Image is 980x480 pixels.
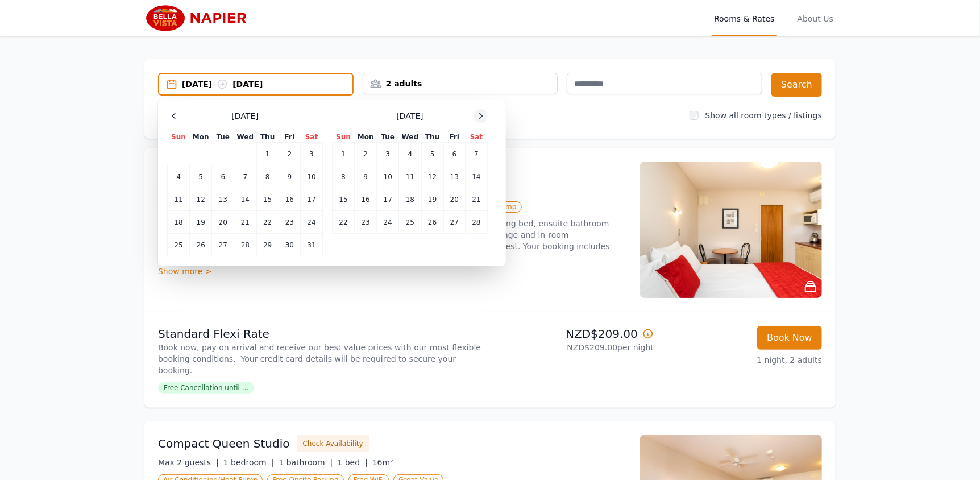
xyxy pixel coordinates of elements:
[417,201,521,213] span: Air Conditioning/Heat Pump
[495,326,654,342] p: NZD$209.00
[279,188,300,211] td: 16
[663,354,822,366] p: 1 night, 2 adults
[757,326,822,350] button: Book Now
[256,234,279,256] td: 29
[399,188,421,211] td: 18
[190,211,212,234] td: 19
[301,234,323,256] td: 31
[399,143,421,165] td: 4
[158,326,485,342] p: Standard Flexi Rate
[372,458,393,467] span: 16m²
[355,188,377,211] td: 16
[279,132,300,143] th: Fri
[466,132,488,143] th: Sat
[333,132,355,143] th: Sun
[443,165,465,188] td: 13
[443,188,465,211] td: 20
[256,165,279,188] td: 8
[399,132,421,143] th: Wed
[355,165,377,188] td: 9
[297,435,369,452] button: Check Availability
[771,73,822,97] button: Search
[443,143,465,165] td: 6
[168,132,190,143] th: Sun
[231,110,258,122] span: [DATE]
[256,143,279,165] td: 1
[158,342,485,376] p: Book now, pay on arrival and receive our best value prices with our most flexible booking conditi...
[333,165,355,188] td: 8
[301,143,323,165] td: 3
[168,234,190,256] td: 25
[168,188,190,211] td: 11
[234,188,256,211] td: 14
[495,342,654,353] p: NZD$209.00 per night
[399,211,421,234] td: 25
[443,211,465,234] td: 27
[377,143,399,165] td: 3
[212,132,234,143] th: Tue
[337,458,367,467] span: 1 bed |
[144,5,254,32] img: Bella Vista Napier
[212,165,234,188] td: 6
[333,211,355,234] td: 22
[301,132,323,143] th: Sat
[234,165,256,188] td: 7
[234,132,256,143] th: Wed
[234,211,256,234] td: 21
[212,211,234,234] td: 20
[158,382,254,394] span: Free Cancellation until ...
[190,234,212,256] td: 26
[182,78,352,90] div: [DATE] [DATE]
[466,143,488,165] td: 7
[333,143,355,165] td: 1
[301,211,323,234] td: 24
[466,165,488,188] td: 14
[705,111,822,120] label: Show all room types / listings
[279,211,300,234] td: 23
[421,165,443,188] td: 12
[279,165,300,188] td: 9
[212,188,234,211] td: 13
[256,188,279,211] td: 15
[421,143,443,165] td: 5
[466,188,488,211] td: 21
[168,211,190,234] td: 18
[363,78,558,89] div: 2 adults
[396,110,423,122] span: [DATE]
[158,436,290,452] h3: Compact Queen Studio
[443,132,465,143] th: Fri
[301,165,323,188] td: 10
[421,211,443,234] td: 26
[168,165,190,188] td: 4
[301,188,323,211] td: 17
[158,266,626,277] div: Show more >
[279,143,300,165] td: 2
[377,132,399,143] th: Tue
[234,234,256,256] td: 28
[377,165,399,188] td: 10
[377,211,399,234] td: 24
[256,211,279,234] td: 22
[212,234,234,256] td: 27
[223,458,275,467] span: 1 bedroom |
[256,132,279,143] th: Thu
[355,132,377,143] th: Mon
[355,211,377,234] td: 23
[377,188,399,211] td: 17
[399,165,421,188] td: 11
[421,132,443,143] th: Thu
[279,458,333,467] span: 1 bathroom |
[355,143,377,165] td: 2
[421,188,443,211] td: 19
[190,132,212,143] th: Mon
[279,234,300,256] td: 30
[158,458,219,467] span: Max 2 guests |
[190,165,212,188] td: 5
[466,211,488,234] td: 28
[190,188,212,211] td: 12
[333,188,355,211] td: 15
